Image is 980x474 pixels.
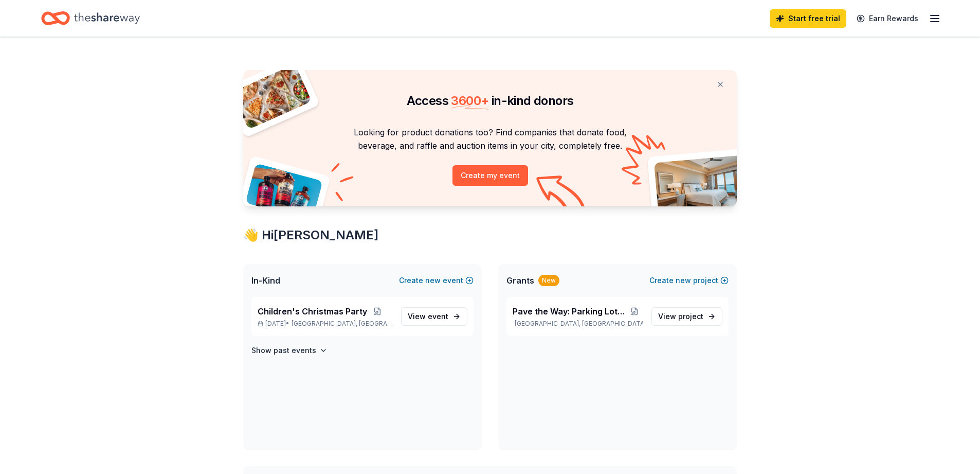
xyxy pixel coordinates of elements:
span: 3600 + [451,93,488,108]
button: Createnewproject [649,274,729,287]
button: Show past events [251,344,328,357]
span: new [676,274,691,287]
span: event [428,312,448,321]
span: View [658,310,703,323]
div: New [538,275,559,286]
span: new [425,274,441,287]
span: Pave the Way: Parking Lot Repair [513,305,626,318]
span: [GEOGRAPHIC_DATA], [GEOGRAPHIC_DATA] [292,320,393,328]
img: Pizza [232,64,312,130]
p: Looking for product donations too? Find companies that donate food, beverage, and raffle and auct... [256,126,724,153]
button: Createnewevent [399,274,474,287]
a: Start free trial [770,9,846,28]
span: In-Kind [251,274,280,287]
a: View event [401,307,467,326]
span: View [408,310,448,323]
img: Curvy arrow [536,175,588,214]
p: [DATE] • [258,320,393,328]
span: Grants [506,274,534,287]
button: Create my event [452,165,528,186]
span: Access in-kind donors [407,93,574,108]
span: Children's Christmas Party [258,305,367,318]
p: [GEOGRAPHIC_DATA], [GEOGRAPHIC_DATA] [513,320,643,328]
a: Earn Rewards [850,9,924,28]
span: project [678,312,703,321]
a: Home [41,6,140,30]
div: 👋 Hi [PERSON_NAME] [243,227,737,243]
a: View project [651,307,722,326]
h4: Show past events [251,344,316,357]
